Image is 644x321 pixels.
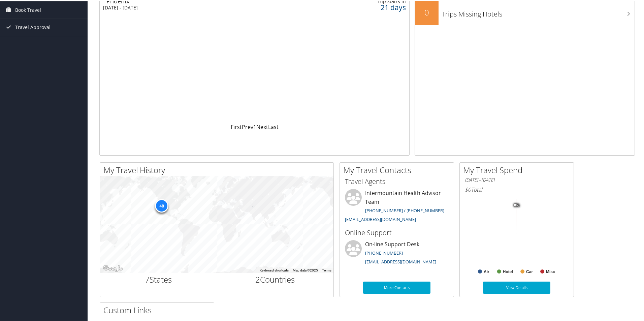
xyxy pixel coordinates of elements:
a: View Details [483,281,550,293]
text: Car [526,269,533,274]
text: Hotel [503,269,513,274]
a: Open this area in Google Maps (opens a new window) [102,263,124,272]
a: 0Trips Missing Hotels [415,1,635,24]
h2: My Travel History [103,164,333,175]
span: Book Travel [15,1,41,18]
text: Misc [546,269,555,274]
span: Travel Approval [15,18,51,35]
span: 7 [145,273,150,284]
span: $0 [465,185,471,193]
li: Intermountain Health Advisor Team [342,188,452,224]
a: Prev [242,123,253,130]
h2: Countries [222,273,329,285]
img: Google [102,263,124,272]
div: 48 [155,198,168,212]
h2: States [105,273,212,285]
h6: [DATE] - [DATE] [465,176,569,183]
a: Next [256,123,268,130]
h2: 0 [415,6,439,18]
a: More Contacts [363,281,430,293]
a: [PHONE_NUMBER] / [PHONE_NUMBER] [365,207,444,213]
span: Map data ©2025 [293,268,318,271]
span: 2 [255,273,260,284]
h2: Custom Links [103,304,214,315]
h2: My Travel Spend [463,164,574,175]
a: Last [268,123,279,130]
a: [PHONE_NUMBER] [365,249,403,255]
a: [EMAIL_ADDRESS][DOMAIN_NAME] [365,258,436,264]
h3: Travel Agents [345,176,449,186]
tspan: 0% [514,203,519,207]
h3: Online Support [345,227,449,237]
button: Keyboard shortcuts [260,267,289,272]
li: On-line Support Desk [342,239,452,267]
a: Terms (opens in new tab) [322,268,331,271]
text: Air [484,269,489,274]
div: [DATE] - [DATE] [103,4,293,10]
h2: My Travel Contacts [343,164,454,175]
a: First [231,123,242,130]
h3: Trips Missing Hotels [442,5,635,18]
a: 1 [253,123,256,130]
h6: Total [465,185,569,193]
div: 21 days [336,4,406,10]
a: [EMAIL_ADDRESS][DOMAIN_NAME] [345,216,416,222]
